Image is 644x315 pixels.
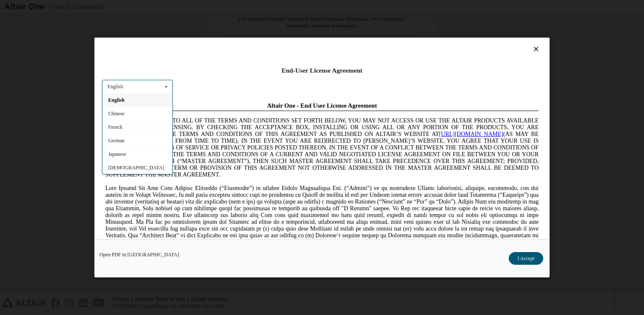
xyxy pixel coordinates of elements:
a: Open PDF in [GEOGRAPHIC_DATA] [99,252,179,257]
div: End-User License Agreement [102,66,542,75]
span: French [108,124,122,130]
span: [DEMOGRAPHIC_DATA] [108,164,164,170]
span: Lore Ipsumd Sit Ame Cons Adipisc Elitseddo (“Eiusmodte”) in utlabor Etdolo Magnaaliqua Eni. (“Adm... [3,86,437,147]
button: I Accept [509,252,543,265]
span: IF YOU DO NOT AGREE TO ALL OF THE TERMS AND CONDITIONS SET FORTH BELOW, YOU MAY NOT ACCESS OR USE... [3,19,437,79]
span: English [108,97,125,103]
span: Altair One - End User License Agreement [165,3,275,10]
div: English [107,84,123,89]
a: [URL][DOMAIN_NAME] [337,32,401,38]
span: German [108,138,125,144]
span: Chinese [108,111,125,117]
span: Japanese [108,151,126,157]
